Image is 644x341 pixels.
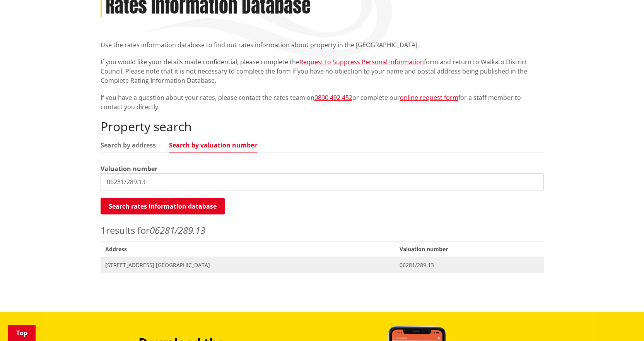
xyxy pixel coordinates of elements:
a: Search by valuation number [169,142,257,148]
a: 0800 492 452 [314,93,352,102]
a: Request to Suppress Personal Information [299,58,424,66]
a: Top [8,325,36,341]
span: Address [101,241,395,257]
input: e.g. 03920/020.01A [101,173,544,190]
p: Use the rates information database to find out rates information about property in the [GEOGRAPHI... [101,40,544,50]
span: [STREET_ADDRESS] [GEOGRAPHIC_DATA] [105,261,390,269]
h2: Property search [101,119,544,134]
p: If you would like your details made confidential, please complete the form and return to Waikato ... [101,57,544,85]
em: 06281/289.13 [150,224,205,236]
p: results for [101,223,544,237]
label: Valuation number [101,164,157,173]
a: Search by address [101,142,156,148]
a: [STREET_ADDRESS] [GEOGRAPHIC_DATA] 06281/289.13 [101,257,544,273]
span: 1 [101,224,106,236]
iframe: Messenger Launcher [608,308,636,336]
span: Valuation number [395,241,544,257]
p: If you have a question about your rates, please contact the rates team on or complete our for a s... [101,93,544,111]
span: 06281/289.13 [400,261,539,269]
a: online request form [400,93,458,102]
button: Search rates information database [101,198,225,214]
